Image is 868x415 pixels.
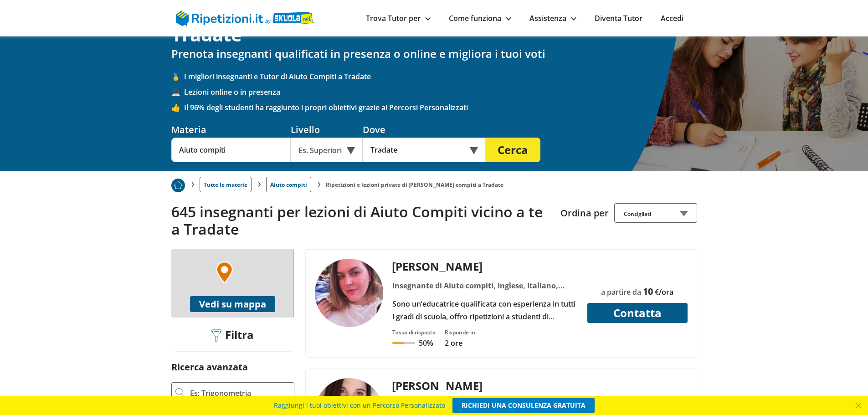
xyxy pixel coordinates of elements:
[200,177,252,192] a: Tutte le materie
[452,398,595,413] a: RICHIEDI UNA CONSULENZA GRATUITA
[291,123,363,136] div: Livello
[274,398,445,413] span: Raggiungi i tuoi obiettivi con un Percorso Personalizzato
[389,297,581,323] div: Sono un’educatrice qualificata con esperienza in tutti i gradi di scuola, offro ripetizioni a stu...
[389,279,581,292] div: Insegnante di Aiuto compiti, Inglese, Italiano, Matematica
[315,259,383,327] img: tutor a Locate Varesino - Giulia
[216,261,233,283] img: Marker
[486,138,540,162] button: Cerca
[643,285,653,297] span: 10
[171,102,184,113] span: 👍
[171,123,291,136] div: Materia
[171,179,185,192] img: Piu prenotato
[445,328,475,336] div: Risponde in
[291,138,363,162] div: Es. Superiori
[392,328,436,336] div: Tasso di risposta
[175,388,185,398] img: Ricerca Avanzata
[529,13,576,23] a: Assistenza
[449,13,511,23] a: Come funziona
[208,328,257,343] div: Filtra
[171,47,697,61] h2: Prenota insegnanti qualificati in presenza o online e migliora i tuoi voti
[190,296,275,312] button: Vedi su mappa
[266,177,311,192] a: Aiuto compiti
[171,203,554,238] h2: 645 insegnanti per lezioni di Aiuto Compiti vicino a te a Tradate
[184,72,697,82] span: I migliori insegnanti e Tutor di Aiuto Compiti a Tradate
[184,87,697,97] span: Lezioni online o in presenza
[389,378,581,393] div: [PERSON_NAME]
[419,338,433,348] p: 50%
[389,259,581,274] div: [PERSON_NAME]
[171,72,184,82] span: 🥇
[601,287,641,297] span: a partire da
[595,13,642,23] a: Diventa Tutor
[445,338,475,348] p: 2 ore
[211,329,221,342] img: Filtra filtri mobile
[326,181,504,189] li: Ripetizioni e lezioni private di [PERSON_NAME] compiti a Tradate
[655,287,673,297] span: €/ora
[176,12,314,22] a: logo Skuola.net | Ripetizioni.it
[363,123,486,136] div: Dove
[366,13,431,23] a: Trova Tutor per
[189,386,290,400] input: Es: Trigonometria
[614,203,697,223] div: Consigliati
[587,303,688,323] button: Contatta
[171,87,184,97] span: 💻
[661,13,683,23] a: Accedi
[171,171,697,192] nav: breadcrumb d-none d-tablet-block
[176,10,314,26] img: logo Skuola.net | Ripetizioni.it
[171,138,291,162] input: Es. Matematica
[363,138,473,162] input: Es. Indirizzo o CAP
[184,102,697,113] span: Il 96% degli studenti ha raggiunto i propri obiettivi grazie ai Percorsi Personalizzati
[171,361,248,373] label: Ricerca avanzata
[560,207,609,219] label: Ordina per
[171,2,697,46] h1: Ripetizioni e lezioni private di [PERSON_NAME] compiti a Tradate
